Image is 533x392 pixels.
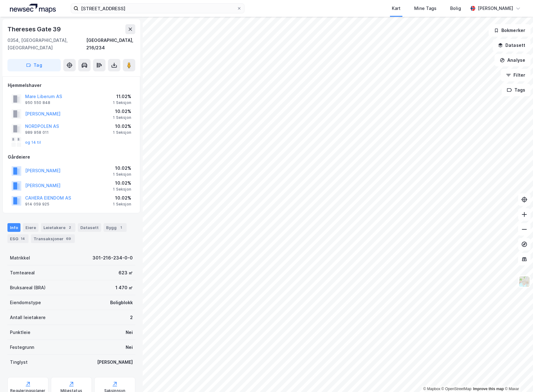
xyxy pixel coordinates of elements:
[25,202,49,207] div: 914 059 925
[104,223,127,232] div: Bygg
[113,187,131,192] div: 1 Seksjon
[113,123,131,130] div: 10.02%
[502,84,531,96] button: Tags
[65,236,72,242] div: 69
[7,24,62,34] div: Thereses Gate 39
[7,223,20,232] div: Info
[478,5,513,12] div: [PERSON_NAME]
[10,329,30,336] div: Punktleie
[473,387,504,391] a: Improve this map
[113,100,131,105] div: 1 Seksjon
[10,254,30,262] div: Matrikkel
[113,93,131,100] div: 11.02%
[8,82,135,89] div: Hjemmelshaver
[118,224,124,231] div: 1
[10,269,35,277] div: Tomteareal
[8,153,135,161] div: Gårdeiere
[423,387,440,391] a: Mapbox
[25,100,50,105] div: 950 550 848
[67,224,73,231] div: 2
[10,299,41,306] div: Eiendomstype
[23,223,38,232] div: Eiere
[126,344,133,351] div: Nei
[113,194,131,202] div: 10.02%
[450,5,461,12] div: Bolig
[119,269,133,277] div: 623 ㎡
[502,362,533,392] iframe: Chat Widget
[495,54,531,66] button: Analyse
[115,284,133,291] div: 1 470 ㎡
[78,223,101,232] div: Datasett
[392,5,401,12] div: Kart
[489,24,531,37] button: Bokmerker
[10,358,28,366] div: Tinglyst
[7,59,61,71] button: Tag
[441,387,472,391] a: OpenStreetMap
[113,164,131,172] div: 10.02%
[10,284,46,291] div: Bruksareal (BRA)
[493,39,531,52] button: Datasett
[518,276,530,287] img: Z
[113,172,131,177] div: 1 Seksjon
[31,234,75,243] div: Transaksjoner
[20,236,26,242] div: 14
[113,115,131,120] div: 1 Seksjon
[113,179,131,187] div: 10.02%
[414,5,437,12] div: Mine Tags
[113,130,131,135] div: 1 Seksjon
[10,314,46,321] div: Antall leietakere
[130,314,133,321] div: 2
[7,234,29,243] div: ESG
[97,358,133,366] div: [PERSON_NAME]
[501,69,531,81] button: Filter
[78,4,237,13] input: Søk på adresse, matrikkel, gårdeiere, leietakere eller personer
[502,362,533,392] div: Kontrollprogram for chat
[113,108,131,115] div: 10.02%
[86,37,135,52] div: [GEOGRAPHIC_DATA], 216/234
[7,37,86,52] div: 0354, [GEOGRAPHIC_DATA], [GEOGRAPHIC_DATA]
[10,4,56,13] img: logo.a4113a55bc3d86da70a041830d287a7e.svg
[25,130,49,135] div: 989 958 011
[126,329,133,336] div: Nei
[110,299,133,306] div: Boligblokk
[41,223,75,232] div: Leietakere
[10,344,34,351] div: Festegrunn
[92,254,133,262] div: 301-216-234-0-0
[113,202,131,207] div: 1 Seksjon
